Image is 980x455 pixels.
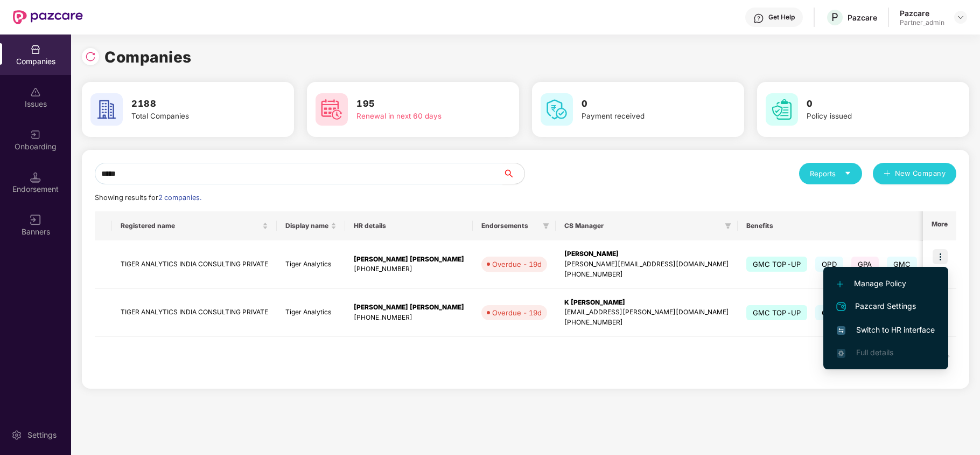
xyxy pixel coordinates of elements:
span: Manage Policy [837,278,935,289]
h3: 0 [807,97,934,111]
div: [PERSON_NAME] [564,249,729,259]
img: svg+xml;base64,PHN2ZyB3aWR0aD0iMjAiIGhlaWdodD0iMjAiIHZpZXdCb3g9IjAgMCAyMCAyMCIgZmlsbD0ibm9uZSIgeG... [30,129,41,140]
img: svg+xml;base64,PHN2ZyB4bWxucz0iaHR0cDovL3d3dy53My5vcmcvMjAwMC9zdmciIHdpZHRoPSI2MCIgaGVpZ2h0PSI2MC... [90,93,123,126]
img: svg+xml;base64,PHN2ZyBpZD0iQ29tcGFuaWVzIiB4bWxucz0iaHR0cDovL3d3dy53My5vcmcvMjAwMC9zdmciIHdpZHRoPS... [30,44,41,55]
div: Pazcare [900,8,944,18]
div: Reports [810,168,851,179]
span: OPD [815,305,843,320]
h3: 2188 [131,97,258,111]
span: Endorsements [481,222,538,230]
div: Partner_admin [900,18,944,27]
div: K [PERSON_NAME] [564,298,729,308]
span: filter [543,223,549,229]
span: search [502,169,524,178]
div: Total Companies [131,111,258,122]
span: OPD [815,257,843,272]
td: TIGER ANALYTICS INDIA CONSULTING PRIVATE [112,240,277,289]
div: Renewal in next 60 days [356,111,484,122]
td: TIGER ANALYTICS INDIA CONSULTING PRIVATE [112,289,277,337]
th: HR details [345,211,473,240]
img: icon [933,249,948,264]
th: Benefits [738,211,939,240]
img: svg+xml;base64,PHN2ZyB3aWR0aD0iMTYiIGhlaWdodD0iMTYiIHZpZXdCb3g9IjAgMCAxNiAxNiIgZmlsbD0ibm9uZSIgeG... [30,215,41,225]
div: [PERSON_NAME][EMAIL_ADDRESS][DOMAIN_NAME] [564,259,729,270]
div: Overdue - 19d [492,259,542,270]
span: Registered name [121,222,260,230]
div: [PHONE_NUMBER] [564,270,729,280]
span: caret-down [844,170,851,177]
img: svg+xml;base64,PHN2ZyB4bWxucz0iaHR0cDovL3d3dy53My5vcmcvMjAwMC9zdmciIHdpZHRoPSIxNi4zNjMiIGhlaWdodD... [837,349,845,357]
img: svg+xml;base64,PHN2ZyB4bWxucz0iaHR0cDovL3d3dy53My5vcmcvMjAwMC9zdmciIHdpZHRoPSIxMi4yMDEiIGhlaWdodD... [837,281,843,287]
h3: 195 [356,97,484,111]
span: Full details [856,348,893,357]
td: Tiger Analytics [277,240,345,289]
span: GMC TOP-UP [746,305,807,320]
img: svg+xml;base64,PHN2ZyB4bWxucz0iaHR0cDovL3d3dy53My5vcmcvMjAwMC9zdmciIHdpZHRoPSI2MCIgaGVpZ2h0PSI2MC... [316,93,348,126]
div: [PHONE_NUMBER] [564,318,729,328]
span: Switch to HR interface [837,324,935,336]
img: svg+xml;base64,PHN2ZyBpZD0iRHJvcGRvd24tMzJ4MzIiIHhtbG5zPSJodHRwOi8vd3d3LnczLm9yZy8yMDAwL3N2ZyIgd2... [956,13,965,22]
button: search [502,163,525,184]
div: Policy issued [807,111,934,122]
button: plusNew Company [873,163,956,184]
img: svg+xml;base64,PHN2ZyBpZD0iU2V0dGluZy0yMHgyMCIgeG1sbnM9Imh0dHA6Ly93d3cudzMub3JnLzIwMDAvc3ZnIiB3aW... [11,430,22,440]
img: svg+xml;base64,PHN2ZyB4bWxucz0iaHR0cDovL3d3dy53My5vcmcvMjAwMC9zdmciIHdpZHRoPSIyNCIgaGVpZ2h0PSIyNC... [835,300,848,313]
img: svg+xml;base64,PHN2ZyB4bWxucz0iaHR0cDovL3d3dy53My5vcmcvMjAwMC9zdmciIHdpZHRoPSIxNiIgaGVpZ2h0PSIxNi... [837,326,845,335]
span: GPA [851,257,879,272]
span: filter [541,219,551,232]
div: [PHONE_NUMBER] [354,313,464,323]
th: More [923,211,956,240]
div: [PERSON_NAME] [PERSON_NAME] [354,254,464,265]
div: Overdue - 19d [492,307,542,318]
div: Settings [24,430,60,440]
img: svg+xml;base64,PHN2ZyB4bWxucz0iaHR0cDovL3d3dy53My5vcmcvMjAwMC9zdmciIHdpZHRoPSI2MCIgaGVpZ2h0PSI2MC... [766,93,798,126]
span: filter [723,219,733,232]
span: GMC [887,257,918,272]
div: Pazcare [848,12,877,23]
h1: Companies [104,45,192,69]
th: Display name [277,211,345,240]
div: [EMAIL_ADDRESS][PERSON_NAME][DOMAIN_NAME] [564,307,729,318]
span: CS Manager [564,222,720,230]
span: Display name [285,222,328,230]
div: [PHONE_NUMBER] [354,264,464,274]
div: Payment received [582,111,709,122]
img: svg+xml;base64,PHN2ZyBpZD0iSGVscC0zMngzMiIgeG1sbnM9Imh0dHA6Ly93d3cudzMub3JnLzIwMDAvc3ZnIiB3aWR0aD... [753,13,764,24]
th: Registered name [112,211,277,240]
span: GMC TOP-UP [746,257,807,272]
span: P [831,11,838,24]
span: Showing results for [95,194,201,202]
img: svg+xml;base64,PHN2ZyB3aWR0aD0iMTQuNSIgaGVpZ2h0PSIxNC41IiB2aWV3Qm94PSIwIDAgMTYgMTYiIGZpbGw9Im5vbm... [30,172,41,183]
span: 2 companies. [158,194,201,202]
span: filter [725,223,731,229]
td: Tiger Analytics [277,289,345,337]
img: svg+xml;base64,PHN2ZyBpZD0iUmVsb2FkLTMyeDMyIiB4bWxucz0iaHR0cDovL3d3dy53My5vcmcvMjAwMC9zdmciIHdpZH... [85,51,96,62]
img: svg+xml;base64,PHN2ZyBpZD0iSXNzdWVzX2Rpc2FibGVkIiB4bWxucz0iaHR0cDovL3d3dy53My5vcmcvMjAwMC9zdmciIH... [30,87,41,98]
div: [PERSON_NAME] [PERSON_NAME] [354,302,464,313]
img: New Pazcare Logo [13,10,83,24]
span: plus [884,170,891,178]
div: Get Help [768,13,795,22]
img: svg+xml;base64,PHN2ZyB4bWxucz0iaHR0cDovL3d3dy53My5vcmcvMjAwMC9zdmciIHdpZHRoPSI2MCIgaGVpZ2h0PSI2MC... [541,93,573,126]
h3: 0 [582,97,709,111]
span: Pazcard Settings [837,300,935,313]
span: New Company [895,168,946,179]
